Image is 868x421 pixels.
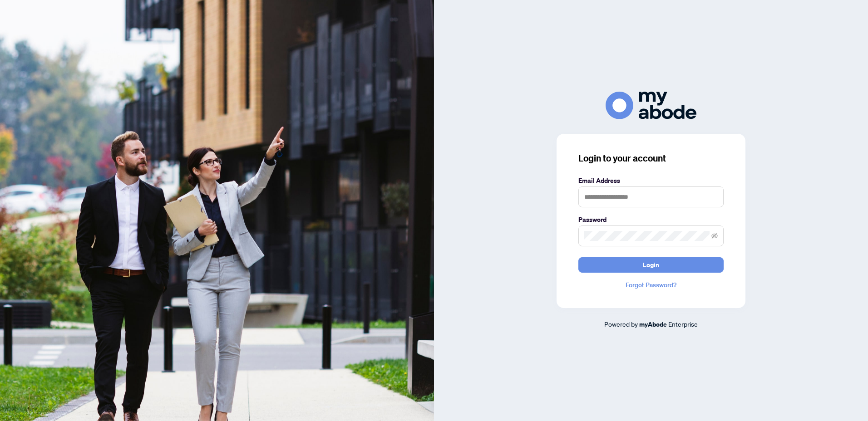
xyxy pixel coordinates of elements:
a: myAbode [639,319,667,329]
button: Login [578,257,724,273]
span: eye-invisible [711,233,718,239]
span: Powered by [604,320,638,328]
label: Email Address [578,176,724,186]
label: Password [578,215,724,225]
span: Login [643,258,659,272]
span: Enterprise [668,320,698,328]
a: Forgot Password? [578,280,724,290]
img: ma-logo [606,92,696,119]
h3: Login to your account [578,152,724,165]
